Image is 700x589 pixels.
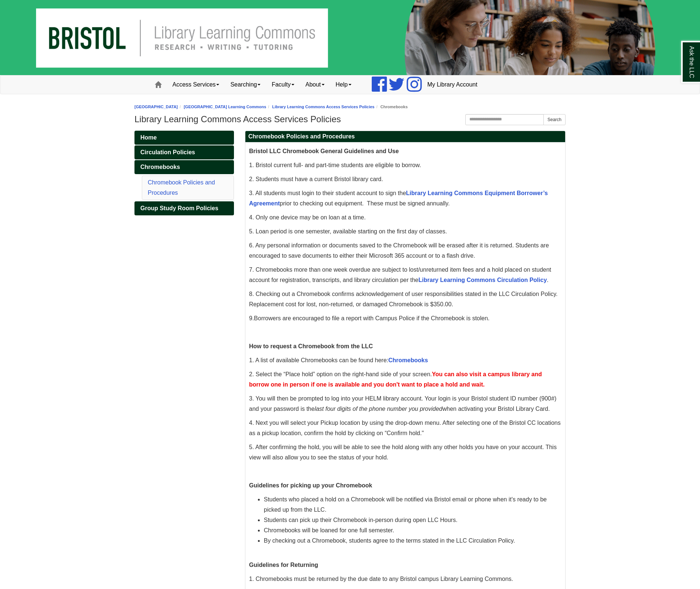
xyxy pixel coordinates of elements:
span: Bristol LLC Chromebook General Guidelines and Use [249,148,399,154]
button: Search [543,114,566,125]
span: 3. All students must login to their student account to sign the prior to checking out equipment. ... [249,190,548,207]
span: 4. Next you will select your Pickup location by using the drop-down menu. After selecting one of ... [249,420,561,436]
a: Library Learning Commons Equipment Borrower’s Agreement [249,190,548,207]
span: Chromebooks will be loaned for one full semester. [264,527,394,533]
li: Chromebooks [374,103,407,110]
p: . [249,313,561,324]
span: Students who placed a hold on a Chromebook will be notified via Bristol email or phone when it's ... [264,496,547,513]
a: About [300,75,330,94]
a: Library Learning Commons Access Services Policies [272,105,375,109]
span: 1. Chromebooks must be returned by the due date to any Bristol campus Library Learning Commons. [249,576,513,582]
span: 6. Any personal information or documents saved to the Chromebook will be erased after it is retur... [249,242,549,259]
span: 7. Chromebooks more than one week overdue are subject to lost/unreturned item fees and a hold pla... [249,267,551,283]
a: Access Services [167,75,225,94]
span: By checking out a Chromebook, students agree to the terms stated in the LLC Circulation Policy. [264,537,515,544]
nav: breadcrumb [134,103,566,110]
strong: How to request a Chromebook from the LLC [249,343,373,349]
span: Chromebooks [140,164,180,170]
span: 2. Students must have a current Bristol library card. [249,176,383,182]
a: [GEOGRAPHIC_DATA] [134,105,178,109]
a: Chromebooks [388,357,428,363]
span: 1. Bristol current full- and part-time students are eligible to borrow. [249,162,421,168]
span: 9 [249,315,252,321]
a: Library Learning Commons Circulation Policy [419,277,547,283]
a: Searching [225,75,266,94]
a: Home [134,131,234,145]
em: last four digits of the phone number you provided [315,406,442,412]
span: Guidelines for Returning [249,562,318,568]
h1: Library Learning Commons Access Services Policies [134,114,566,124]
div: Guide Pages [134,131,234,215]
span: 2. Select the “Place hold” option on the right-hand side of your screen. [249,371,542,388]
span: Students can pick up their Chromebook in-person during open LLC Hours. [264,517,458,523]
a: [GEOGRAPHIC_DATA] Learning Commons [184,105,266,109]
span: Group Study Room Policies [140,205,218,211]
span: 1. A list of available Chromebooks can be found here: [249,357,428,363]
a: Faculty [266,75,300,94]
span: 8. Checking out a Chromebook confirms acknowledgement of user responsibilities stated in the LLC ... [249,291,557,307]
a: Help [330,75,357,94]
a: My Library Account [422,75,483,94]
span: 3. You will then be prompted to log into your HELM library account. Your login is your Bristol st... [249,395,556,412]
a: Chromebooks [134,160,234,174]
a: Chromebook Policies and Procedures [148,179,215,196]
span: 4. Only one device may be on loan at a time. [249,214,366,221]
span: Circulation Policies [140,149,195,155]
h2: Chromebook Policies and Procedures [245,131,565,142]
a: Group Study Room Policies [134,201,234,215]
span: Guidelines for picking up your Chromebook [249,482,372,489]
span: Borrowers are encouraged to file a report with Campus Police if the Chromebook is stolen. [254,315,489,321]
span: 5. Loan period is one semester, available starting on the first day of classes. [249,228,447,234]
span: You can also visit a campus library and borrow one in person if one is available and you don't wa... [249,371,542,388]
span: Home [140,134,157,141]
a: Circulation Policies [134,145,234,159]
span: 5. After confirming the hold, you will be able to see the hold along with any other holds you hav... [249,444,557,461]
